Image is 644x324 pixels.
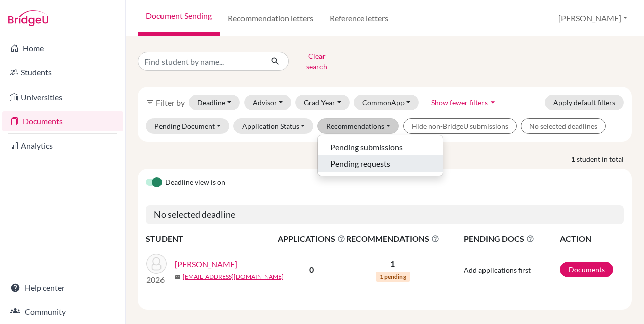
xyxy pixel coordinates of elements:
[175,274,181,280] span: mail
[146,205,624,224] h5: No selected deadline
[2,62,123,83] a: Students
[330,141,403,153] span: Pending submissions
[346,233,439,245] span: RECOMMENDATIONS
[289,48,345,74] button: Clear search
[2,278,123,298] a: Help center
[2,87,123,107] a: Universities
[559,232,624,246] th: ACTION
[431,98,488,107] span: Show fewer filters
[138,52,263,71] input: Find student by name...
[8,10,48,26] img: Bridge-U
[354,95,419,110] button: CommonApp
[330,157,390,170] span: Pending requests
[278,233,345,245] span: APPLICATIONS
[165,177,225,189] span: Deadline view is on
[577,154,632,165] span: student in total
[156,98,185,107] span: Filter by
[2,136,123,156] a: Analytics
[175,258,237,270] a: [PERSON_NAME]
[317,135,443,176] div: Recommendations
[346,258,439,270] p: 1
[146,232,277,246] th: STUDENT
[464,233,559,245] span: PENDING DOCS
[146,98,154,106] i: filter_list
[554,9,632,28] button: [PERSON_NAME]
[318,155,443,172] button: Pending requests
[545,95,624,110] button: Apply default filters
[189,95,240,110] button: Deadline
[317,118,399,134] button: Recommendations
[464,266,531,274] span: Add applications first
[488,97,498,107] i: arrow_drop_down
[146,254,167,274] img: Sharma, Shimona
[309,265,314,274] b: 0
[423,95,506,110] button: Show fewer filtersarrow_drop_down
[521,118,606,134] button: No selected deadlines
[244,95,292,110] button: Advisor
[2,111,123,131] a: Documents
[560,262,613,277] a: Documents
[183,272,284,281] a: [EMAIL_ADDRESS][DOMAIN_NAME]
[2,302,123,322] a: Community
[376,272,410,282] span: 1 pending
[146,274,167,286] p: 2026
[403,118,517,134] button: Hide non-BridgeU submissions
[146,118,229,134] button: Pending Document
[295,95,350,110] button: Grad Year
[2,38,123,58] a: Home
[233,118,314,134] button: Application Status
[571,154,577,165] strong: 1
[318,139,443,155] button: Pending submissions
